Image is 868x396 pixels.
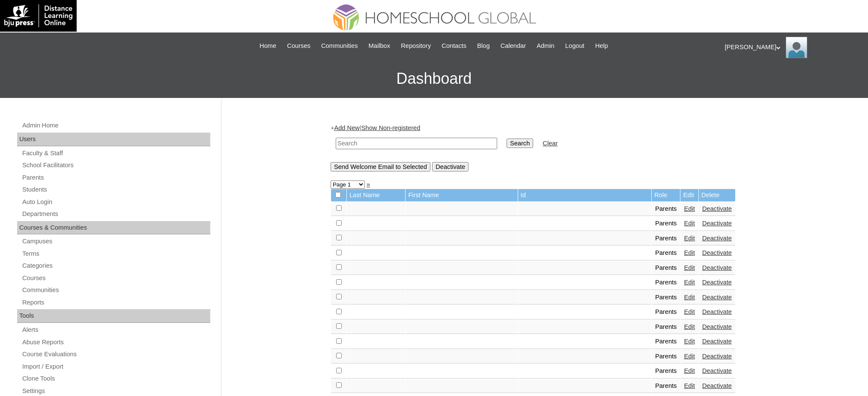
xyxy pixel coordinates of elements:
[684,353,695,360] a: Edit
[595,41,608,51] span: Help
[21,361,210,372] a: Import / Export
[702,323,732,330] a: Deactivate
[21,120,210,131] a: Admin Home
[21,325,210,335] a: Alerts
[652,275,680,290] td: Parents
[684,308,695,315] a: Edit
[702,294,732,301] a: Deactivate
[401,41,431,51] span: Repository
[21,160,210,171] a: School Facilitators
[17,309,210,323] div: Tools
[684,323,695,330] a: Edit
[684,235,695,242] a: Edit
[21,209,210,219] a: Departments
[652,231,680,246] td: Parents
[518,189,651,201] td: Id
[543,140,558,147] a: Clear
[684,249,695,256] a: Edit
[21,337,210,348] a: Abuse Reports
[397,41,435,51] a: Repository
[684,205,695,212] a: Edit
[591,41,612,51] a: Help
[702,264,732,271] a: Deactivate
[684,382,695,389] a: Edit
[336,138,497,149] input: Search
[21,236,210,247] a: Campuses
[652,189,680,201] td: Role
[652,202,680,216] td: Parents
[21,285,210,296] a: Communities
[21,373,210,384] a: Clone Tools
[702,249,732,256] a: Deactivate
[652,349,680,364] td: Parents
[406,189,517,201] td: First Name
[255,41,280,51] a: Home
[684,279,695,286] a: Edit
[532,41,559,51] a: Admin
[652,379,680,393] td: Parents
[437,41,471,51] a: Contacts
[21,148,210,159] a: Faculty & Staff
[432,162,468,171] input: Deactivate
[21,260,210,271] a: Categories
[702,367,732,374] a: Deactivate
[702,353,732,360] a: Deactivate
[364,41,395,51] a: Mailbox
[287,41,310,51] span: Courses
[725,37,860,58] div: [PERSON_NAME]
[21,273,210,284] a: Courses
[652,305,680,319] td: Parents
[283,41,315,51] a: Courses
[21,172,210,183] a: Parents
[652,334,680,349] td: Parents
[652,320,680,334] td: Parents
[702,382,732,389] a: Deactivate
[684,264,695,271] a: Edit
[652,364,680,378] td: Parents
[496,41,530,51] a: Calendar
[369,41,391,51] span: Mailbox
[331,162,430,171] input: Send Welcome Email to Selected
[684,338,695,345] a: Edit
[652,261,680,275] td: Parents
[652,216,680,231] td: Parents
[317,41,362,51] a: Communities
[331,124,755,171] div: + |
[21,248,210,259] a: Terms
[507,139,533,148] input: Search
[21,197,210,207] a: Auto Login
[565,41,585,51] span: Logout
[652,246,680,260] td: Parents
[699,189,735,201] td: Delete
[441,41,466,51] span: Contacts
[21,349,210,360] a: Course Evaluations
[501,41,526,51] span: Calendar
[652,290,680,305] td: Parents
[684,294,695,301] a: Edit
[702,235,732,242] a: Deactivate
[21,184,210,195] a: Students
[473,41,494,51] a: Blog
[537,41,555,51] span: Admin
[684,367,695,374] a: Edit
[477,41,489,51] span: Blog
[347,189,406,201] td: Last Name
[702,279,732,286] a: Deactivate
[702,338,732,345] a: Deactivate
[786,37,807,58] img: Ariane Ebuen
[702,308,732,315] a: Deactivate
[334,124,359,131] a: Add New
[680,189,698,201] td: Edit
[361,124,421,131] a: Show Non-registered
[17,133,210,146] div: Users
[367,181,370,188] a: »
[684,220,695,227] a: Edit
[702,205,732,212] a: Deactivate
[260,41,276,51] span: Home
[4,4,72,27] img: logo-white.png
[561,41,589,51] a: Logout
[21,297,210,308] a: Reports
[4,59,864,98] h3: Dashboard
[17,221,210,235] div: Courses & Communities
[702,220,732,227] a: Deactivate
